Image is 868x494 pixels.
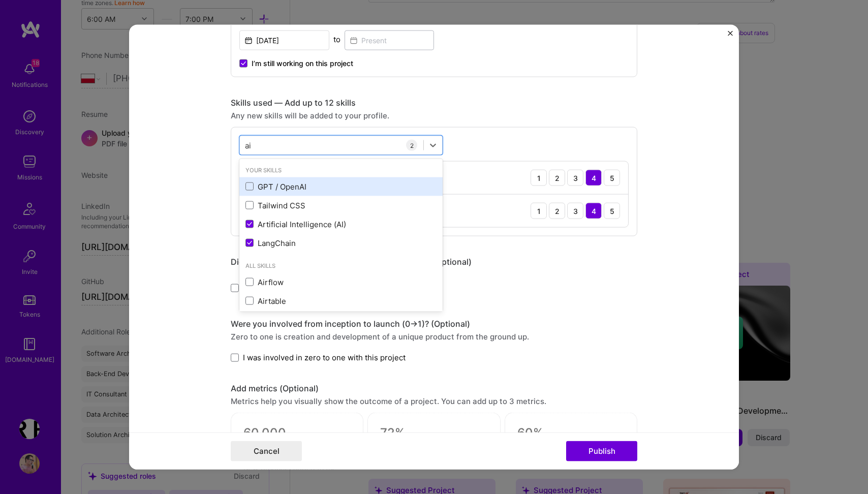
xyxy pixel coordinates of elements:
div: Airtable [245,295,437,306]
div: Add metrics (Optional) [231,383,637,394]
div: 2 [549,203,565,219]
div: 2 [549,170,565,186]
div: Tailwind CSS [245,200,437,210]
div: Airflow [245,276,437,287]
button: Cancel [231,441,302,461]
div: Skills used — Add up to 12 skills [231,98,637,108]
span: I’m still working on this project [252,58,353,69]
div: Were you involved from inception to launch (0 -> 1)? (Optional) [231,319,637,329]
div: to [333,34,340,45]
div: GPT / OpenAI [245,181,437,192]
input: Date [239,30,329,50]
div: 2 [406,140,417,151]
div: 5 [604,170,620,186]
div: Did this role require you to manage team members? (Optional) [231,257,637,267]
div: All Skills [239,260,443,271]
button: Close [728,31,733,42]
div: 5 [604,203,620,219]
div: Artificial Intelligence (AI) [245,219,437,229]
div: LangChain [245,237,437,248]
div: 3 [567,203,583,219]
div: Your Skills [239,165,443,176]
div: 4 [585,170,602,186]
div: 1 [531,170,547,186]
div: 4 [585,203,602,219]
input: Present [345,30,435,50]
div: Zero to one is creation and development of a unique product from the ground up. [231,331,637,342]
div: Any new skills will be added to your profile. [231,110,637,121]
div: Metrics help you visually show the outcome of a project. You can add up to 3 metrics. [231,396,637,407]
div: team members. [231,277,637,298]
div: 3 [567,170,583,186]
div: 1 [531,203,547,219]
button: Publish [566,441,637,461]
span: I was involved in zero to one with this project [243,352,406,363]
